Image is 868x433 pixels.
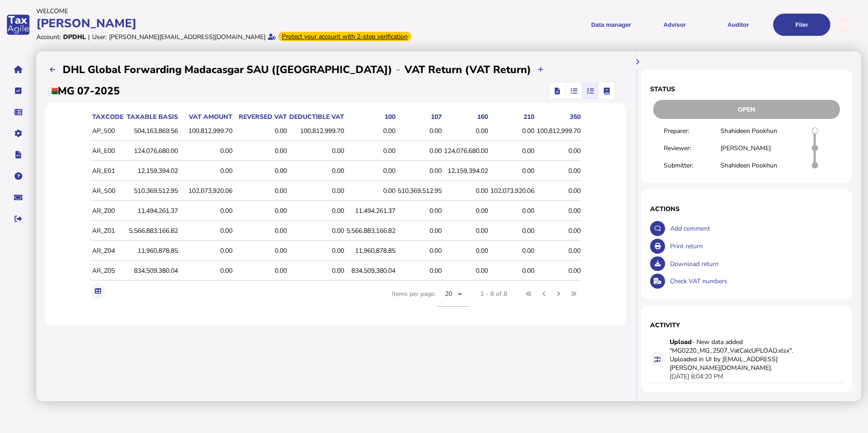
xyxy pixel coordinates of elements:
button: Export table data to Excel [90,284,105,299]
div: 834,509,380.04 [126,266,178,275]
div: [PERSON_NAME] [720,144,777,153]
div: 0.00 [180,246,232,255]
div: 210 [490,113,534,121]
div: VAT amount [180,113,232,121]
div: 0.00 [398,226,442,235]
div: 0.00 [490,226,534,235]
div: 11,494,261.37 [126,207,178,215]
div: Reviewer: [664,144,720,153]
div: 0.00 [444,226,488,235]
button: Check VAT numbers on return. [650,274,665,289]
div: 0.00 [490,207,534,215]
button: Data manager [9,103,28,122]
div: 0.00 [398,127,442,135]
button: Shows a dropdown of VAT Advisor options [646,14,703,36]
button: Make a comment in the activity log. [650,221,665,236]
div: 0.00 [444,266,488,275]
div: 0.00 [346,167,395,175]
button: Filings list - by month [45,62,60,77]
button: Developer hub links [9,145,28,164]
h2: MG 07-2025 [49,84,120,98]
div: 350 [537,113,581,121]
div: 0.00 [180,167,232,175]
div: Reversed VAT [235,113,287,121]
div: 0.00 [537,147,581,155]
div: 0.00 [537,187,581,195]
button: Manage settings [9,124,28,143]
div: 504,163,869.56 [126,127,178,135]
td: AR_E00 [90,142,124,161]
td: AR_Z01 [90,221,124,241]
div: 0.00 [490,167,534,175]
div: 0.00 [490,127,534,135]
div: 124,076,680.00 [444,147,488,155]
div: 0.00 [180,207,232,215]
div: 0.00 [289,167,344,175]
mat-button-toggle: Return view [549,83,566,99]
h2: VAT Return (VAT Return) [404,63,531,77]
div: 0.00 [235,246,287,255]
div: 0.00 [346,127,395,135]
div: Open [653,100,840,119]
div: 0.00 [235,266,287,275]
div: Return status - Actions are restricted to nominated users [650,100,843,119]
div: 12,159,394.02 [126,167,178,175]
div: User: [92,33,107,41]
div: 0.00 [537,226,581,235]
div: 102,073,920.06 [180,187,232,195]
div: [DATE] 8:04:20 PM [670,372,723,381]
div: Profile settings [835,17,850,32]
div: 107 [398,113,442,121]
td: AR_S00 [90,182,124,201]
div: 0.00 [490,147,534,155]
div: 0.00 [289,207,344,215]
div: 11,494,261.37 [346,207,395,215]
div: Deductible VAT [289,113,344,121]
button: Download return [650,256,665,271]
div: 510,369,512.95 [126,187,178,195]
div: 0.00 [346,147,395,155]
div: Add comment [668,220,843,237]
div: 0.00 [398,147,442,155]
button: Sign out [9,209,28,228]
div: 0.00 [235,207,287,215]
th: taxCode [90,112,124,122]
div: 12,159,394.02 [444,167,488,175]
div: 0.00 [235,187,287,195]
mat-form-field: Change page size [438,281,469,317]
div: - New data added "MG0220_MG_2507_VatCalcUPLOAD.xlsx". Uploaded in UI by [EMAIL_ADDRESS][PERSON_NA... [670,338,806,372]
div: 0.00 [490,246,534,255]
button: Hide [630,54,645,69]
div: 1 - 8 of 8 [480,290,507,298]
div: 100,812,999.70 [289,127,344,135]
button: Upload transactions [533,62,548,77]
div: Check VAT numbers [668,272,843,290]
div: 0.00 [398,207,442,215]
div: 11,960,878.85 [126,246,178,255]
div: DPDHL [63,33,86,41]
strong: Upload [670,338,692,346]
button: Tasks [9,81,28,100]
div: 0.00 [235,226,287,235]
div: 11,960,878.85 [346,246,395,255]
div: 0.00 [180,147,232,155]
div: 0.00 [444,187,488,195]
i: Return requires Shahideen Pookhun to prepare draft. [812,128,818,134]
div: 160 [444,113,488,121]
div: 0.00 [289,246,344,255]
div: Shahideen Pookhun [720,127,777,135]
div: 0.00 [444,246,488,255]
div: 0.00 [398,246,442,255]
td: AP_S00 [90,122,124,141]
td: AR_Z05 [90,261,124,280]
mat-button-toggle: Reconcilliation view by tax code [582,83,598,99]
div: 0.00 [235,167,287,175]
div: 0.00 [235,147,287,155]
h1: Activity [650,321,843,330]
div: Submitter: [664,161,720,170]
div: 0.00 [398,167,442,175]
img: mg.png [49,88,58,94]
div: From Oct 1, 2025, 2-step verification will be required to login. Set it up now... [278,32,411,41]
div: Welcome [36,7,431,15]
button: Open printable view of return. [650,239,665,254]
